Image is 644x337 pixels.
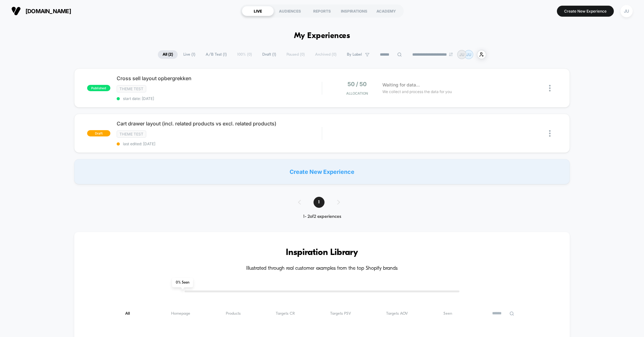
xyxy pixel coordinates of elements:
[274,6,306,16] div: AUDIENCES
[338,6,370,16] div: INSPIRATIONS
[171,311,190,316] span: Homepage
[87,85,110,91] span: published
[347,52,362,57] span: By Label
[330,311,351,316] span: Targets PSV
[226,311,241,316] span: Products
[549,130,551,137] img: close
[443,311,452,316] span: Seen
[459,52,464,57] p: JU
[117,141,322,146] span: last edited: [DATE]
[172,278,193,287] span: 0 % Seen
[93,248,551,258] h3: Inspiration Library
[382,89,452,95] span: We collect and process the data for you
[386,311,408,316] span: Targets AOV
[276,311,295,316] span: Targets CR
[314,197,325,208] span: 1
[306,6,338,16] div: REPORTS
[258,50,281,59] span: Draft ( 1 )
[382,81,420,88] span: Waiting for data...
[125,311,136,316] span: All
[294,31,350,41] h1: My Experiences
[158,50,178,59] span: All ( 2 )
[620,5,633,17] div: JU
[117,75,322,81] span: Cross sell layout opbergrekken
[370,6,402,16] div: ACADEMY
[619,5,635,18] button: JU
[449,52,453,56] img: end
[87,130,110,136] span: draft
[74,159,570,184] div: Create New Experience
[117,130,146,138] span: Theme Test
[117,96,322,101] span: start date: [DATE]
[117,120,322,127] span: Cart drawer layout (incl. related products vs excl. related products)
[347,81,367,87] span: 50 / 50
[25,8,71,14] span: [DOMAIN_NAME]
[179,50,200,59] span: Live ( 1 )
[11,6,21,16] img: Visually logo
[201,50,231,59] span: A/B Test ( 1 )
[93,266,551,272] h4: Illustrated through real customer examples from the top Shopify brands
[346,91,368,96] span: Allocation
[117,85,146,92] span: Theme Test
[549,85,551,91] img: close
[557,6,614,17] button: Create New Experience
[466,52,471,57] p: JU
[9,6,73,16] button: [DOMAIN_NAME]
[242,6,274,16] div: LIVE
[292,214,353,219] div: 1 - 2 of 2 experiences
